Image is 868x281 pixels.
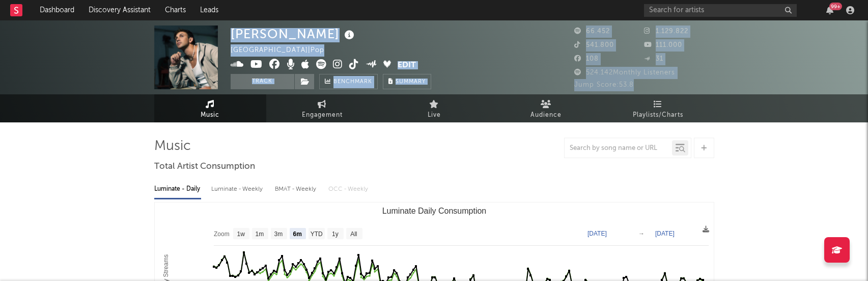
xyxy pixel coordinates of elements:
[398,59,416,72] button: Edit
[154,94,266,122] a: Music
[331,231,338,238] text: 1y
[530,109,562,121] span: Audience
[638,230,645,237] text: →
[644,4,797,17] input: Search for artists
[644,28,688,35] span: 1.129.822
[231,25,357,42] div: [PERSON_NAME]
[214,231,230,238] text: Zoom
[574,69,675,76] span: 524.142 Monthly Listeners
[574,42,614,48] span: 541.800
[211,181,265,198] div: Luminate - Weekly
[655,230,675,237] text: [DATE]
[574,28,610,35] span: 66.452
[154,181,201,198] div: Luminate - Daily
[231,44,336,57] div: [GEOGRAPHIC_DATA] | Pop
[396,79,426,85] span: Summary
[565,144,672,152] input: Search by song name or URL
[574,56,599,62] span: 108
[378,94,490,122] a: Live
[633,109,683,121] span: Playlists/Charts
[382,207,486,215] text: Luminate Daily Consumption
[266,94,378,122] a: Engagement
[644,42,682,48] span: 111.000
[302,109,343,121] span: Engagement
[237,231,245,238] text: 1w
[275,181,318,198] div: BMAT - Weekly
[319,74,378,89] a: Benchmark
[154,161,255,173] span: Total Artist Consumption
[231,74,294,89] button: Track
[587,230,607,237] text: [DATE]
[201,109,219,121] span: Music
[383,74,431,89] button: Summary
[644,56,663,62] span: 31
[490,94,602,122] a: Audience
[826,6,833,14] button: 99+
[574,82,634,88] span: Jump Score: 53.8
[274,231,283,238] text: 3m
[428,109,441,121] span: Live
[293,231,301,238] text: 6m
[829,3,842,10] div: 99 +
[602,94,714,122] a: Playlists/Charts
[255,231,264,238] text: 1m
[350,231,357,238] text: All
[310,231,322,238] text: YTD
[333,76,372,88] span: Benchmark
